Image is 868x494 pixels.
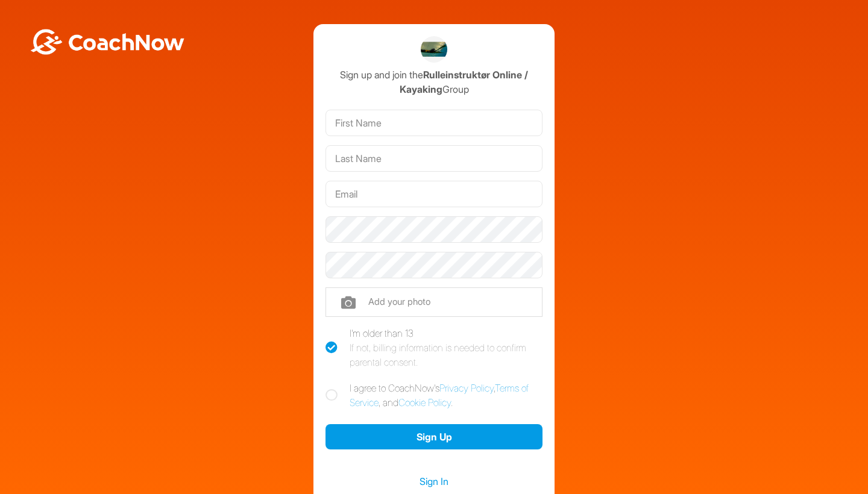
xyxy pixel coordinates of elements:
img: Rulleinstruktør Online [421,36,447,63]
a: Cookie Policy [398,396,451,408]
button: Sign Up [325,424,542,450]
a: Privacy Policy [439,382,494,394]
a: Terms of Service [350,382,529,408]
input: Email [325,181,542,207]
input: First Name [325,110,542,136]
strong: Rulleinstruktør Online / Kayaking [400,69,529,95]
label: I agree to CoachNow's , , and . [325,381,542,410]
img: BwLJSsUCoWCh5upNqxVrqldRgqLPVwmV24tXu5FoVAoFEpwwqQ3VIfuoInZCoVCoTD4vwADAC3ZFMkVEQFDAAAAAElFTkSuQmCC [29,29,186,55]
div: I'm older than 13 [350,326,542,369]
div: If not, billing information is needed to confirm parental consent. [350,340,542,369]
div: Sign up and join the Group [325,67,542,96]
a: Sign In [325,474,542,489]
input: Last Name [325,145,542,172]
